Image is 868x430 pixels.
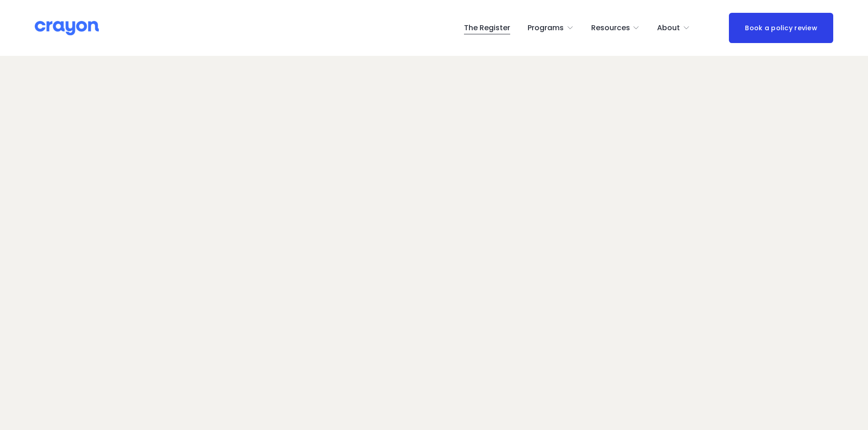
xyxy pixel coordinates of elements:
span: About [657,22,680,35]
a: Book a policy review [729,13,833,43]
img: Crayon [35,20,99,36]
a: The Register [464,21,510,35]
a: folder dropdown [528,21,574,35]
a: folder dropdown [657,21,690,35]
span: Programs [528,22,564,35]
span: Resources [591,22,630,35]
a: folder dropdown [591,21,640,35]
